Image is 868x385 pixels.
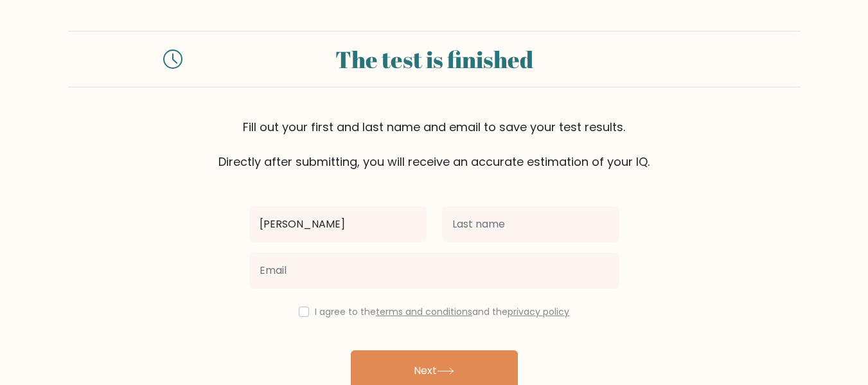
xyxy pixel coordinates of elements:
[442,206,619,242] input: Last name
[376,305,472,318] a: terms and conditions
[315,305,569,318] label: I agree to the and the
[249,206,427,242] input: First name
[508,305,569,318] a: privacy policy
[198,42,671,76] div: The test is finished
[249,253,619,289] input: Email
[68,118,801,170] div: Fill out your first and last name and email to save your test results. Directly after submitting,...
